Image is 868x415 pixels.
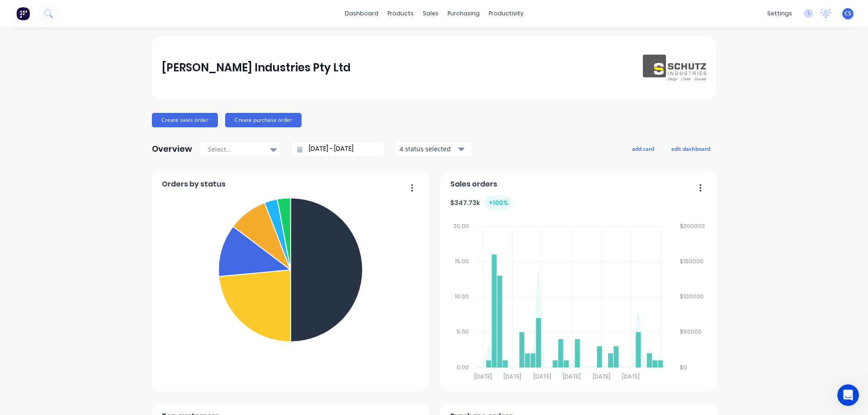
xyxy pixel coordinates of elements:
[763,7,797,20] div: settings
[8,277,173,292] textarea: Message…
[14,47,141,64] div: Hi there, let me check on Order #2575 now...
[52,22,140,30] div: joined the conversation
[162,59,351,77] div: [PERSON_NAME] Industries Pty Ltd
[680,257,703,265] tspan: $150000
[7,210,174,312] div: Maricar says…
[16,7,30,20] img: Factory
[142,4,159,21] button: Home
[14,296,21,303] button: Emoji picker
[19,252,70,259] b: Xero Invoice #
[45,85,135,93] b: Options > Invoice > Print
[504,373,521,380] tspan: [DATE]
[7,124,174,196] div: Caitlin says…
[457,364,469,371] tspan: 0.00
[844,9,851,18] span: CS
[400,144,457,154] div: 4 status selected
[680,328,702,336] tspan: $50000
[43,296,50,303] button: Upload attachment
[643,55,706,81] img: Schutz Industries Pty Ltd
[14,252,118,268] b: Invoice Status
[680,222,705,230] tspan: $200000
[485,196,512,210] div: + 100 %
[418,7,443,20] div: sales
[533,373,551,380] tspan: [DATE]
[443,7,484,20] div: purchasing
[7,70,148,117] div: That should be all good now. What I did was go toOptions > Invoice > Print, and then theInvoice S...
[665,143,716,154] button: edit dashboard
[162,179,226,190] span: Orders by status
[225,113,302,127] button: Create purchase order
[40,130,166,183] div: Hi [PERSON_NAME], thanks for that. I was wondering if doing that might generate a new invoice num...
[26,5,40,19] img: Profile image for Maricar
[340,7,383,20] a: dashboard
[41,22,50,31] img: Profile image for Maricar
[626,143,660,154] button: add card
[57,296,65,303] button: Start recording
[155,292,170,307] button: Send a message…
[6,4,23,21] button: go back
[453,222,469,230] tspan: 20.00
[455,293,469,300] tspan: 10.00
[563,373,580,380] tspan: [DATE]
[450,179,497,190] span: Sales orders
[159,4,175,20] div: Close
[837,384,859,406] iframe: Intercom live chat
[383,7,418,20] div: products
[680,364,687,371] tspan: $0
[7,41,148,70] div: Hi there, let me check on Order #2575 now...
[152,113,218,127] button: Create sales order
[680,293,703,300] tspan: $100000
[52,23,76,29] b: Maricar
[14,215,141,286] div: Yes, that’s expected — once an Order has been invoiced, it won’t generate a new one. Just keep an...
[622,373,640,380] tspan: [DATE]
[28,296,36,303] button: Gif picker
[33,124,174,188] div: Hi [PERSON_NAME], thanks for that. I was wondering if doing that might generate a new invoice num...
[55,94,106,102] b: Invoice Status
[455,257,469,265] tspan: 15.00
[474,373,492,380] tspan: [DATE]
[457,328,469,336] tspan: 5.00
[44,11,62,20] p: Active
[7,20,174,41] div: Maricar says…
[484,7,528,20] div: productivity
[7,41,174,70] div: Maricar says…
[395,142,472,156] button: 4 status selected
[450,196,512,210] div: $ 347.73k
[7,70,174,124] div: Maricar says…
[44,5,71,11] h1: Maricar
[152,140,192,158] div: Overview
[7,210,148,292] div: Yes, that’s expected — once an Order has been invoiced, it won’t generate a new one. Just keep an...
[593,373,610,380] tspan: [DATE]
[14,76,141,111] div: That should be all good now. What I did was go to , and then the has been updated.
